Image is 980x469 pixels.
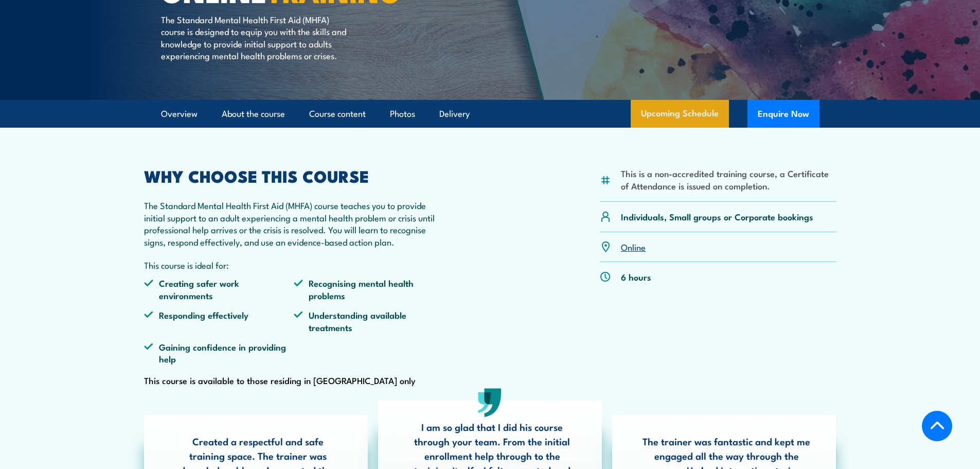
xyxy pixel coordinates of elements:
[309,100,366,128] a: Course content
[631,100,729,128] a: Upcoming Schedule
[144,199,444,248] p: The Standard Mental Health First Aid (MHFA) course teaches you to provide initial support to an a...
[144,341,294,365] li: Gaining confidence in providing help
[390,100,415,128] a: Photos
[161,13,349,62] p: The Standard Mental Health First Aid (MHFA) course is designed to equip you with the skills and k...
[294,277,444,301] li: Recognising mental health problems
[161,100,198,128] a: Overview
[222,100,285,128] a: About the course
[621,240,646,253] a: Online
[144,168,444,388] div: This course is available to those residing in [GEOGRAPHIC_DATA] only
[621,211,813,222] p: Individuals, Small groups or Corporate bookings
[439,100,470,128] a: Delivery
[144,309,294,333] li: Responding effectively
[144,168,444,183] h2: WHY CHOOSE THIS COURSE
[621,271,651,283] p: 6 hours
[747,100,819,128] button: Enquire Now
[294,309,444,333] li: Understanding available treatments
[144,277,294,301] li: Creating safer work environments
[144,259,444,271] p: This course is ideal for:
[621,167,836,192] li: This is a non-accredited training course, a Certificate of Attendance is issued on completion.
